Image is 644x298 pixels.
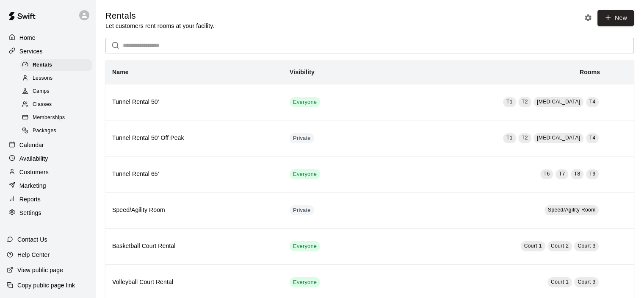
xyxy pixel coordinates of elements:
[290,206,314,214] span: Private
[19,209,41,217] p: Settings
[112,69,129,75] b: Name
[17,281,75,290] p: Copy public page link
[112,134,276,143] h6: Tunnel Rental 50' Off Peak
[19,141,44,149] p: Calendar
[522,99,528,105] span: T2
[290,133,314,143] div: This service is hidden, and can only be accessed via a direct link
[33,100,52,109] span: Classes
[7,139,88,151] a: Calendar
[20,58,95,72] a: Rentals
[574,171,580,177] span: T8
[290,205,314,215] div: This service is hidden, and can only be accessed via a direct link
[112,278,276,287] h6: Volleyball Court Rental
[20,72,95,85] a: Lessons
[522,135,528,141] span: T2
[537,99,580,105] span: [MEDICAL_DATA]
[290,242,320,251] span: Everyone
[112,242,276,251] h6: Basketball Court Rental
[20,72,92,84] div: Lessons
[7,166,88,178] a: Customers
[20,125,92,137] div: Packages
[290,134,314,142] span: Private
[112,97,276,107] h6: Tunnel Rental 50'
[544,171,550,177] span: T6
[551,279,569,285] span: Court 1
[17,266,63,274] p: View public page
[105,10,214,22] h5: Rentals
[19,195,41,203] p: Reports
[20,99,92,111] div: Classes
[597,10,634,26] a: New
[20,85,95,98] a: Camps
[559,171,565,177] span: T7
[19,181,46,190] p: Marketing
[20,86,92,97] div: Camps
[20,59,92,71] div: Rentals
[7,152,88,165] a: Availability
[589,99,596,105] span: T4
[20,98,95,111] a: Classes
[19,47,43,56] p: Services
[290,277,320,287] div: This service is visible to all of your customers
[7,45,88,58] a: Services
[506,135,513,141] span: T1
[17,251,50,259] p: Help Center
[33,127,56,135] span: Packages
[19,168,49,176] p: Customers
[19,154,48,163] p: Availability
[524,243,542,249] span: Court 1
[506,99,513,105] span: T1
[589,171,596,177] span: T9
[20,125,95,138] a: Packages
[578,279,595,285] span: Court 3
[7,206,88,219] a: Settings
[20,111,95,125] a: Memberships
[19,33,36,42] p: Home
[105,22,214,30] p: Let customers rent rooms at your facility.
[290,241,320,251] div: This service is visible to all of your customers
[290,170,320,178] span: Everyone
[33,74,53,83] span: Lessons
[7,193,88,206] a: Reports
[112,170,276,179] h6: Tunnel Rental 65'
[290,98,320,106] span: Everyone
[589,135,596,141] span: T4
[7,179,88,192] a: Marketing
[537,135,580,141] span: [MEDICAL_DATA]
[112,206,276,215] h6: Speed/Agility Room
[580,69,600,75] b: Rooms
[290,279,320,287] span: Everyone
[20,112,92,124] div: Memberships
[7,31,88,44] a: Home
[290,169,320,179] div: This service is visible to all of your customers
[551,243,569,249] span: Court 2
[17,235,47,244] p: Contact Us
[33,61,52,70] span: Rentals
[290,69,315,75] b: Visibility
[33,87,50,96] span: Camps
[578,243,595,249] span: Court 3
[548,207,596,213] span: Speed/Agility Room
[290,97,320,107] div: This service is visible to all of your customers
[33,114,65,122] span: Memberships
[582,11,594,24] button: Rental settings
